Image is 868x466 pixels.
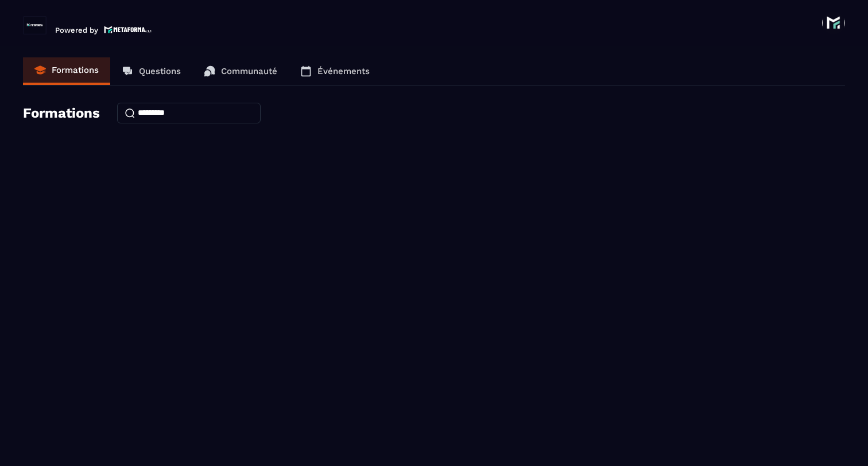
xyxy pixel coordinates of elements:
p: Communauté [221,66,277,76]
p: Événements [317,66,370,76]
p: Powered by [55,26,98,34]
a: Communauté [192,57,289,85]
img: logo-branding [23,16,46,34]
a: Formations [23,57,110,85]
p: Questions [139,66,181,76]
img: logo [104,25,152,34]
a: Événements [289,57,381,85]
p: Formations [52,65,99,75]
a: Questions [110,57,192,85]
h4: Formations [23,105,100,121]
